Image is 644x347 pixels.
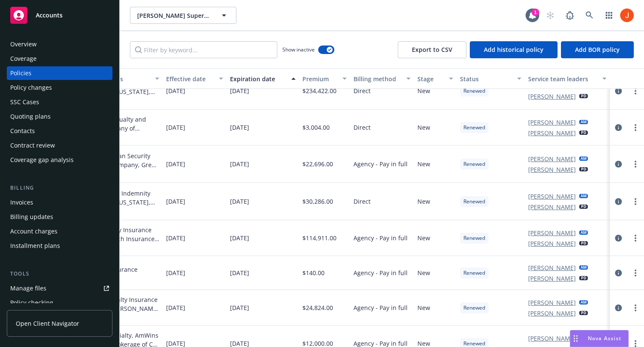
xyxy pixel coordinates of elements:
[166,197,185,206] span: [DATE]
[230,197,249,206] span: [DATE]
[81,313,159,320] span: Show all
[166,159,185,168] span: [DATE]
[302,197,333,206] span: $30,286.00
[227,68,299,89] button: Expiration date
[613,268,624,278] a: circleInformation
[470,41,558,58] button: Add historical policy
[10,153,74,167] div: Coverage gap analysis
[630,303,641,313] a: more
[7,184,112,192] div: Billing
[463,160,485,168] span: Renewed
[230,123,249,132] span: [DATE]
[528,263,576,272] a: [PERSON_NAME]
[166,303,185,312] span: [DATE]
[302,74,337,83] div: Premium
[561,41,634,58] button: Add BOR policy
[417,159,430,168] span: New
[417,197,430,206] span: New
[81,225,159,243] div: Arch Specialty Insurance Company, Arch Insurance Company, Amwins
[36,12,63,19] span: Accounts
[10,110,51,123] div: Quoting plans
[81,243,159,250] span: Show all
[10,282,46,295] div: Manage files
[463,269,485,277] span: Renewed
[130,7,236,24] button: [PERSON_NAME] Supermarkets, Inc.
[10,225,57,238] div: Account charges
[166,86,185,95] span: [DATE]
[81,189,159,207] div: The Travelers Indemnity Company of [US_STATE], Travelers Insurance
[7,95,112,109] a: SSC Cases
[230,233,249,242] span: [DATE]
[163,68,227,89] button: Effective date
[630,86,641,96] a: more
[528,298,576,307] a: [PERSON_NAME]
[601,7,618,24] a: Switch app
[398,41,466,58] button: Export to CSV
[528,74,597,83] div: Service team leaders
[230,74,286,83] div: Expiration date
[417,268,430,277] span: New
[10,124,35,138] div: Contacts
[7,124,112,138] a: Contacts
[414,68,457,89] button: Stage
[166,268,185,277] span: [DATE]
[302,233,336,242] span: $114,911.00
[282,46,315,53] span: Show inactive
[302,303,333,312] span: $24,824.00
[7,210,112,224] a: Billing updates
[417,86,430,95] span: New
[630,268,641,278] a: more
[81,265,159,274] div: Travelers Insurance
[528,228,576,237] a: [PERSON_NAME]
[7,81,112,94] a: Policy changes
[630,233,641,243] a: more
[7,282,112,295] a: Manage files
[7,66,112,80] a: Policies
[7,153,112,167] a: Coverage gap analysis
[613,233,624,243] a: circleInformation
[230,86,249,95] span: [DATE]
[81,274,159,281] span: Show all
[7,239,112,253] a: Installment plans
[463,124,485,131] span: Renewed
[7,225,112,238] a: Account charges
[10,196,33,209] div: Invoices
[16,319,79,328] span: Open Client Navigator
[10,139,55,152] div: Contract review
[457,68,525,89] button: Status
[528,192,576,201] a: [PERSON_NAME]
[528,274,576,283] a: [PERSON_NAME]
[463,87,485,95] span: Renewed
[354,197,371,206] span: Direct
[354,268,408,277] span: Agency - Pay in full
[613,122,624,133] a: circleInformation
[302,123,330,132] span: $3,004.00
[613,159,624,169] a: circleInformation
[354,74,401,83] div: Billing method
[10,81,52,94] div: Policy changes
[463,304,485,312] span: Renewed
[354,159,408,168] span: Agency - Pay in full
[230,159,249,168] span: [DATE]
[10,37,37,51] div: Overview
[528,239,576,248] a: [PERSON_NAME]
[417,74,444,83] div: Stage
[7,270,112,278] div: Tools
[81,133,159,140] span: Show all
[137,11,211,20] span: [PERSON_NAME] Supermarkets, Inc.
[230,303,249,312] span: [DATE]
[81,169,159,176] span: Show all
[613,196,624,207] a: circleInformation
[532,9,539,16] div: 1
[528,154,576,163] a: [PERSON_NAME]
[570,330,629,347] button: Nova Assist
[166,233,185,242] span: [DATE]
[10,95,39,109] div: SSC Cases
[7,139,112,152] a: Contract review
[302,268,325,277] span: $140.00
[354,233,408,242] span: Agency - Pay in full
[130,41,277,58] input: Filter by keyword...
[570,330,581,347] div: Drag to move
[588,335,621,342] span: Nova Assist
[630,196,641,207] a: more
